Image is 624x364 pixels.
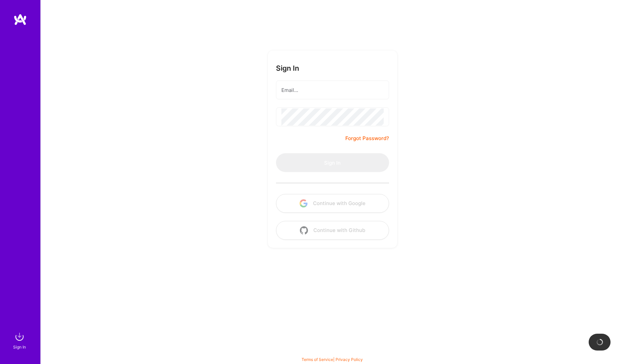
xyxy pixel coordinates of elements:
a: sign inSign In [14,330,26,351]
img: icon [300,199,308,207]
img: icon [300,226,308,234]
button: Sign In [276,153,389,172]
a: Forgot Password? [345,134,389,142]
a: Privacy Policy [336,357,363,362]
input: Email... [281,81,384,99]
a: Terms of Service [302,357,333,362]
button: Continue with Google [276,194,389,213]
div: © 2025 ATeams Inc., All rights reserved. [40,344,624,361]
img: loading [596,338,603,346]
span: | [302,357,363,362]
img: logo [13,13,27,26]
div: Sign In [13,343,26,351]
button: Continue with Github [276,221,389,240]
h3: Sign In [276,64,299,72]
img: sign in [13,330,26,343]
